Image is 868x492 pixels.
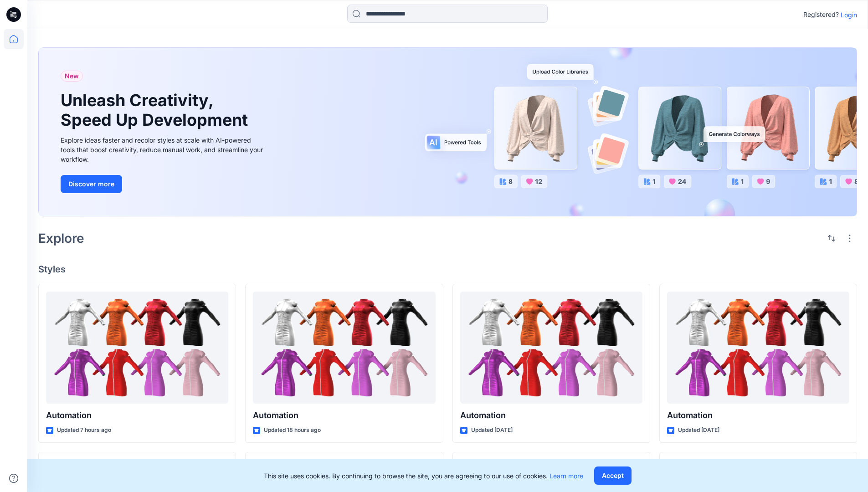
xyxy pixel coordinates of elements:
[61,175,266,193] a: Discover more
[460,292,642,404] a: Automation
[678,425,719,435] p: Updated [DATE]
[594,466,632,485] button: Accept
[61,91,252,130] h1: Unleash Creativity, Speed Up Development
[550,472,583,480] a: Learn more
[264,425,321,435] p: Updated 18 hours ago
[61,135,266,164] div: Explore ideas faster and recolor styles at scale with AI-powered tools that boost creativity, red...
[253,409,435,422] p: Automation
[803,9,839,20] p: Registered?
[264,471,583,481] p: This site uses cookies. By continuing to browse the site, you are agreeing to our use of cookies.
[65,71,79,82] span: New
[471,425,513,435] p: Updated [DATE]
[460,409,642,422] p: Automation
[57,425,111,435] p: Updated 7 hours ago
[667,292,849,404] a: Automation
[38,264,857,275] h4: Styles
[46,292,228,404] a: Automation
[46,409,228,422] p: Automation
[667,409,849,422] p: Automation
[38,231,84,246] h2: Explore
[61,175,122,193] button: Discover more
[841,10,857,20] p: Login
[253,292,435,404] a: Automation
